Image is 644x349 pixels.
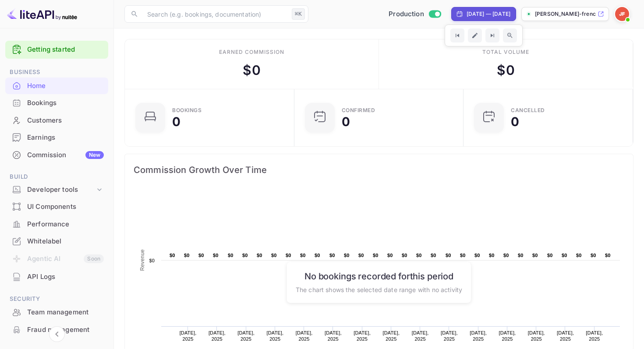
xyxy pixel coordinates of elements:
[511,108,545,113] div: CANCELLED
[142,5,288,23] input: Search (e.g. bookings, documentation)
[383,330,400,342] text: [DATE], 2025
[271,253,277,258] text: $0
[342,108,375,113] div: Confirmed
[257,253,262,258] text: $0
[5,233,108,249] a: Whitelabel
[149,258,155,263] text: $0
[27,45,104,55] a: Getting started
[5,198,108,215] a: UI Components
[27,150,104,160] div: Commission
[389,9,424,19] span: Production
[27,202,104,212] div: UI Components
[27,307,104,317] div: Team management
[5,182,108,197] div: Developer tools
[532,253,538,258] text: $0
[528,330,545,342] text: [DATE], 2025
[27,325,104,335] div: Fraud management
[591,253,596,258] text: $0
[468,28,482,42] button: Edit date range
[27,133,104,143] div: Earnings
[358,253,364,258] text: $0
[5,304,108,321] div: Team management
[286,253,291,258] text: $0
[499,330,516,342] text: [DATE], 2025
[467,10,510,18] div: [DATE] — [DATE]
[5,294,108,304] span: Security
[209,330,226,342] text: [DATE], 2025
[134,163,624,177] span: Commission Growth Over Time
[5,78,108,94] a: Home
[460,253,466,258] text: $0
[172,116,180,128] div: 0
[387,253,393,258] text: $0
[470,330,487,342] text: [DATE], 2025
[605,253,611,258] text: $0
[485,28,499,42] button: Go to next time period
[325,330,342,342] text: [DATE], 2025
[292,8,305,20] div: ⌘K
[296,330,313,342] text: [DATE], 2025
[446,253,451,258] text: $0
[5,268,108,285] a: API Logs
[5,67,108,77] span: Business
[296,285,462,294] p: The chart shows the selected date range with no activity
[416,253,422,258] text: $0
[342,116,350,128] div: 0
[266,330,283,342] text: [DATE], 2025
[213,253,219,258] text: $0
[27,185,95,195] div: Developer tools
[412,330,429,342] text: [DATE], 2025
[5,321,108,338] a: Fraud management
[535,10,596,18] p: [PERSON_NAME]-french-ziapz.nuite...
[27,116,104,126] div: Customers
[562,253,567,258] text: $0
[184,253,190,258] text: $0
[5,268,108,286] div: API Logs
[5,95,108,112] div: Bookings
[385,9,444,19] div: Switch to Sandbox mode
[586,330,603,342] text: [DATE], 2025
[243,60,260,80] div: $ 0
[219,48,284,56] div: Earned commission
[511,116,519,128] div: 0
[27,219,104,229] div: Performance
[242,253,248,258] text: $0
[180,330,197,342] text: [DATE], 2025
[344,253,350,258] text: $0
[315,253,320,258] text: $0
[49,326,65,342] button: Collapse navigation
[139,249,145,271] text: Revenue
[5,321,108,338] div: Fraud management
[7,7,77,21] img: LiteAPI logo
[354,330,371,342] text: [DATE], 2025
[474,253,480,258] text: $0
[5,41,108,59] div: Getting started
[557,330,574,342] text: [DATE], 2025
[300,253,306,258] text: $0
[402,253,407,258] text: $0
[5,216,108,233] div: Performance
[576,253,582,258] text: $0
[5,95,108,111] a: Bookings
[450,28,464,42] button: Go to previous time period
[5,112,108,129] div: Customers
[373,253,379,258] text: $0
[497,60,514,80] div: $ 0
[489,253,495,258] text: $0
[431,253,436,258] text: $0
[5,147,108,163] a: CommissionNew
[547,253,553,258] text: $0
[5,78,108,95] div: Home
[296,271,462,281] h6: No bookings recorded for this period
[518,253,524,258] text: $0
[5,172,108,182] span: Build
[198,253,204,258] text: $0
[503,253,509,258] text: $0
[5,216,108,232] a: Performance
[5,129,108,146] div: Earnings
[5,198,108,215] div: UI Components
[329,253,335,258] text: $0
[482,48,529,56] div: Total volume
[5,233,108,250] div: Whitelabel
[5,112,108,128] a: Customers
